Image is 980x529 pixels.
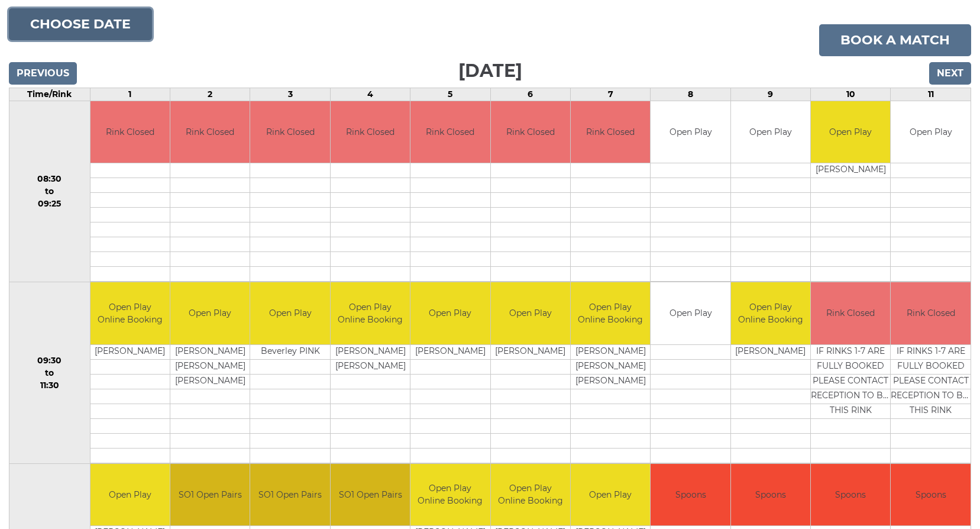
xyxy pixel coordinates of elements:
[891,404,971,418] td: THIS RINK
[811,389,890,404] td: RECEPTION TO BOOK
[410,101,490,163] td: Rink Closed
[651,464,730,526] td: Spoons
[651,88,730,101] td: 8
[891,344,971,359] td: IF RINKS 1-7 ARE
[571,344,650,359] td: [PERSON_NAME]
[651,282,730,344] td: Open Play
[490,88,570,101] td: 6
[571,464,650,526] td: Open Play
[731,101,810,163] td: Open Play
[250,344,329,359] td: Beverley PINK
[571,282,650,344] td: Open Play Online Booking
[571,101,650,163] td: Rink Closed
[331,359,410,374] td: [PERSON_NAME]
[170,464,250,526] td: SO1 Open Pairs
[250,101,329,163] td: Rink Closed
[651,101,730,163] td: Open Play
[730,88,810,101] td: 9
[491,344,570,359] td: [PERSON_NAME]
[731,344,810,359] td: [PERSON_NAME]
[811,344,890,359] td: IF RINKS 1-7 ARE
[811,359,890,374] td: FULLY BOOKED
[9,8,152,40] button: Choose date
[9,282,90,464] td: 09:30 to 11:30
[250,282,329,344] td: Open Play
[170,282,250,344] td: Open Play
[331,344,410,359] td: [PERSON_NAME]
[331,464,410,526] td: SO1 Open Pairs
[410,344,490,359] td: [PERSON_NAME]
[90,101,170,163] td: Rink Closed
[811,374,890,389] td: PLEASE CONTACT
[250,88,330,101] td: 3
[891,359,971,374] td: FULLY BOOKED
[410,88,490,101] td: 5
[170,344,250,359] td: [PERSON_NAME]
[819,24,971,56] a: Book a match
[891,374,971,389] td: PLEASE CONTACT
[811,163,890,178] td: [PERSON_NAME]
[331,282,410,344] td: Open Play Online Booking
[410,464,490,526] td: Open Play Online Booking
[9,88,90,101] td: Time/Rink
[891,464,971,526] td: Spoons
[410,282,490,344] td: Open Play
[570,88,650,101] td: 7
[811,101,890,163] td: Open Play
[891,88,971,101] td: 11
[891,389,971,404] td: RECEPTION TO BOOK
[170,374,250,389] td: [PERSON_NAME]
[250,464,329,526] td: SO1 Open Pairs
[90,88,170,101] td: 1
[170,88,250,101] td: 2
[491,464,570,526] td: Open Play Online Booking
[811,88,891,101] td: 10
[330,88,410,101] td: 4
[811,282,890,344] td: Rink Closed
[571,359,650,374] td: [PERSON_NAME]
[90,282,170,344] td: Open Play Online Booking
[811,464,890,526] td: Spoons
[491,101,570,163] td: Rink Closed
[891,101,971,163] td: Open Play
[731,464,810,526] td: Spoons
[891,282,971,344] td: Rink Closed
[811,404,890,418] td: THIS RINK
[491,282,570,344] td: Open Play
[731,282,810,344] td: Open Play Online Booking
[9,101,90,282] td: 08:30 to 09:25
[9,62,77,85] input: Previous
[170,359,250,374] td: [PERSON_NAME]
[170,101,250,163] td: Rink Closed
[90,464,170,526] td: Open Play
[90,344,170,359] td: [PERSON_NAME]
[331,101,410,163] td: Rink Closed
[571,374,650,389] td: [PERSON_NAME]
[929,62,971,85] input: Next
